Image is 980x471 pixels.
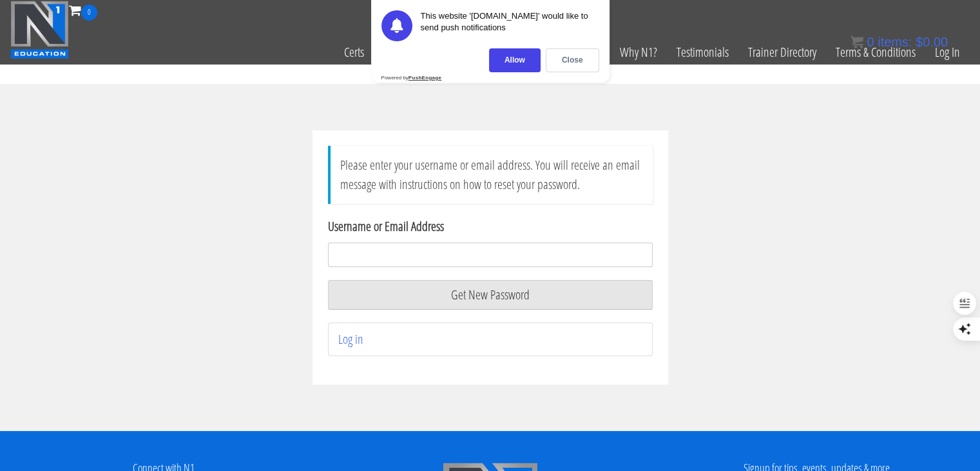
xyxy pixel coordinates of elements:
span: items: [878,35,912,49]
a: Log In [925,21,970,84]
label: Username or Email Address [328,217,653,236]
div: This website '[DOMAIN_NAME]' would like to send push notifications [421,10,599,41]
strong: PushEngage [408,75,441,81]
a: 0 items: $0.00 [850,35,948,49]
button: Get New Password [328,280,653,310]
img: icon11.png [850,35,863,48]
div: Close [546,48,599,72]
a: Why N1? [610,21,667,84]
a: Trainer Directory [738,21,826,84]
span: 0 [81,5,97,21]
img: n1-education [10,1,69,59]
a: Testimonials [667,21,738,84]
bdi: 0.00 [916,35,948,49]
a: Log in [338,330,363,348]
p: Please enter your username or email address. You will receive an email message with instructions ... [328,146,653,204]
span: 0 [867,35,874,49]
a: 0 [69,1,97,19]
div: Allow [489,48,541,72]
a: Terms & Conditions [826,21,925,84]
a: Certs [334,21,374,84]
div: Powered by [381,75,442,81]
span: $ [916,35,923,49]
